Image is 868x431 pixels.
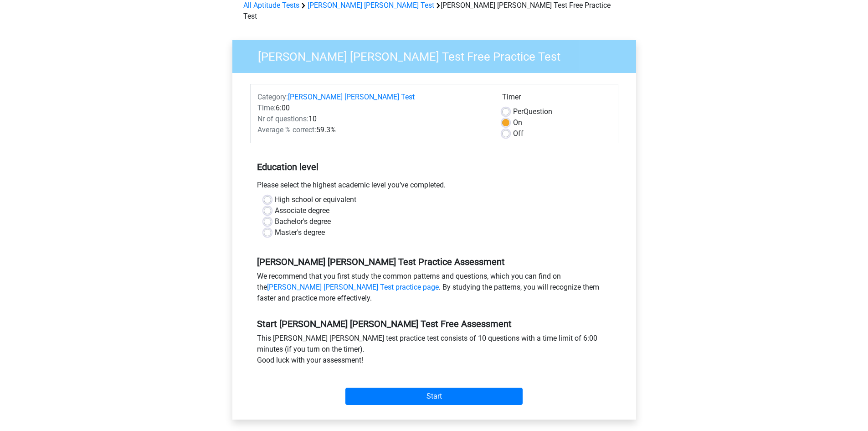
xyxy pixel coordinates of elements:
[257,104,276,112] span: Time:
[251,103,495,114] div: 6:00
[250,333,618,369] div: This [PERSON_NAME] [PERSON_NAME] test practice test consists of 10 questions with a time limit of...
[257,158,611,176] h5: Education level
[275,205,329,216] label: Associate degree
[513,128,524,139] label: Off
[288,93,415,101] a: [PERSON_NAME] [PERSON_NAME] Test
[275,227,325,238] label: Master's degree
[275,194,356,205] label: High school or equivalent
[513,107,524,116] span: Per
[251,125,495,135] div: 59.3%
[275,216,331,227] label: Bachelor's degree
[251,114,495,125] div: 10
[250,271,618,307] div: We recommend that you first study the common patterns and questions, which you can find on the . ...
[502,92,611,106] div: Timer
[345,388,523,405] input: Start
[257,125,316,134] span: Average % correct:
[257,256,611,267] h5: [PERSON_NAME] [PERSON_NAME] Test Practice Assessment
[267,283,439,291] a: [PERSON_NAME] [PERSON_NAME] Test practice page
[247,46,629,64] h3: [PERSON_NAME] [PERSON_NAME] Test Free Practice Test
[257,114,308,123] span: Nr of questions:
[513,117,522,128] label: On
[308,1,434,10] a: [PERSON_NAME] [PERSON_NAME] Test
[257,93,288,101] span: Category:
[257,318,611,329] h5: Start [PERSON_NAME] [PERSON_NAME] Test Free Assessment
[243,1,299,10] a: All Aptitude Tests
[250,180,618,194] div: Please select the highest academic level you’ve completed.
[513,106,552,117] label: Question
